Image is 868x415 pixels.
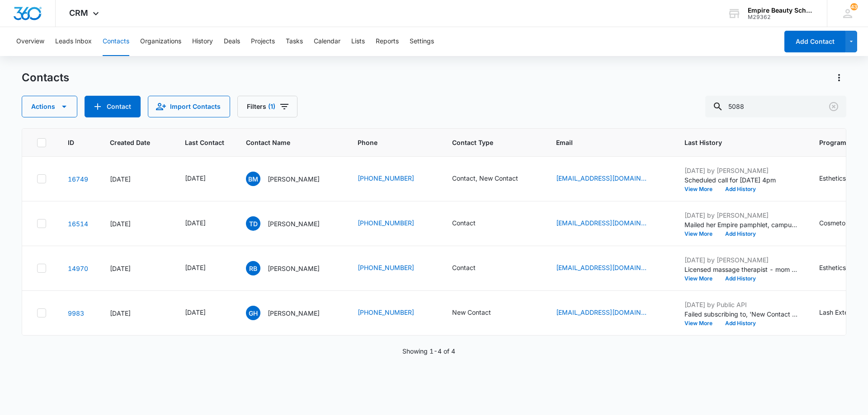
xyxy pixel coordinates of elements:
[556,308,646,317] a: [EMAIL_ADDRESS][DOMAIN_NAME]
[684,255,797,265] p: [DATE] by [PERSON_NAME]
[832,70,846,85] button: Actions
[268,103,275,110] span: (1)
[826,99,841,114] button: Clear
[452,173,534,184] div: Contact Type - Contact, New Contact - Select to Edit Field
[185,308,222,318] div: Last Contact - 1689638400 - Select to Edit Field
[719,321,762,326] button: Add History
[110,174,163,184] div: [DATE]
[850,3,858,10] div: notifications count
[684,166,797,175] p: [DATE] by [PERSON_NAME]
[110,219,163,228] div: [DATE]
[286,27,303,56] button: Tasks
[684,187,719,192] button: View More
[314,27,340,56] button: Calendar
[68,138,75,147] span: ID
[246,261,336,275] div: Contact Name - Renee Barrett - Select to Edit Field
[684,276,719,281] button: View More
[110,264,163,273] div: [DATE]
[556,138,650,147] span: Email
[185,218,206,228] div: [DATE]
[16,27,44,56] button: Overview
[684,138,784,147] span: Last History
[237,96,297,117] button: Filters
[358,263,430,274] div: Phone - (508) 274-6893 - Select to Edit Field
[185,173,222,184] div: Last Contact - 1756944000 - Select to Edit Field
[748,14,814,20] div: account id
[410,27,434,56] button: Settings
[358,173,414,183] a: [PHONE_NUMBER]
[556,218,646,228] a: [EMAIL_ADDRESS][DOMAIN_NAME]
[246,261,260,275] span: RB
[110,138,150,147] span: Created Date
[55,27,92,56] button: Leads Inbox
[224,27,240,56] button: Deals
[185,218,222,229] div: Last Contact - 1754265600 - Select to Edit Field
[705,96,846,117] input: Search Contacts
[452,308,507,318] div: Contact Type - New Contact - Select to Edit Field
[246,216,336,231] div: Contact Name - Tracy Daniels - Select to Edit Field
[192,27,213,56] button: History
[719,187,762,192] button: Add History
[68,265,88,272] a: Navigate to contact details page for Renee Barrett
[103,27,129,56] button: Contacts
[819,308,867,317] div: Lash Extensions
[684,309,797,319] p: Failed subscribing to, 'New Contact - Somersworth Email Automation'.
[22,96,77,117] button: Actions
[68,175,88,183] a: Navigate to contact details page for Brielle MADAFFARI
[452,308,491,317] div: New Contact
[351,27,365,56] button: Lists
[268,264,320,273] p: [PERSON_NAME]
[684,265,797,274] p: Licensed massage therapist - mom of [DEMOGRAPHIC_DATA] kids - lives in [GEOGRAPHIC_DATA] - was lo...
[246,172,336,186] div: Contact Name - Brielle MADAFFARI - Select to Edit Field
[358,218,430,229] div: Phone - +1 (207) 396-9088 - Select to Edit Field
[556,308,663,318] div: Email - gcharrington10@gmail.com - Select to Edit Field
[68,220,88,228] a: Navigate to contact details page for Tracy Daniels
[251,27,275,56] button: Projects
[148,96,230,117] button: Import Contacts
[68,309,84,317] a: Navigate to contact details page for Gabriele Harrington
[185,173,206,183] div: [DATE]
[246,306,336,320] div: Contact Name - Gabriele Harrington - Select to Edit Field
[684,321,719,326] button: View More
[246,216,260,231] span: TD
[556,173,646,183] a: [EMAIL_ADDRESS][DOMAIN_NAME]
[185,138,224,147] span: Last Contact
[556,263,646,272] a: [EMAIL_ADDRESS][DOMAIN_NAME]
[268,174,320,184] p: [PERSON_NAME]
[556,173,663,184] div: Email - madaffaribrielle@gmail.com - Select to Edit Field
[246,306,260,320] span: GH
[358,218,414,228] a: [PHONE_NUMBER]
[684,220,797,229] p: Mailed her Empire pamphlet, campus fact sheet, curriculum outlines for EST and COS, and service m...
[452,263,492,274] div: Contact Type - Contact - Select to Edit Field
[452,263,476,272] div: Contact
[819,218,858,228] div: Cosmetology
[268,219,320,228] p: [PERSON_NAME]
[684,300,797,309] p: [DATE] by Public API
[110,308,163,318] div: [DATE]
[358,308,430,318] div: Phone - (603) 702-5038 - Select to Edit Field
[684,175,797,185] p: Scheduled call for [DATE] 4pm
[748,7,814,14] div: account name
[784,31,845,52] button: Add Contact
[452,218,492,229] div: Contact Type - Contact - Select to Edit Field
[358,308,414,317] a: [PHONE_NUMBER]
[850,3,858,10] span: 43
[556,218,663,229] div: Email - Tracydaniels76@gmail.com - Select to Edit Field
[819,263,846,272] div: Esthetics
[452,138,521,147] span: Contact Type
[358,263,414,272] a: [PHONE_NUMBER]
[69,8,88,18] span: CRM
[185,308,206,317] div: [DATE]
[22,71,69,84] h1: Contacts
[185,263,206,272] div: [DATE]
[85,96,141,117] button: Add Contact
[376,27,399,56] button: Reports
[358,138,417,147] span: Phone
[719,276,762,281] button: Add History
[268,308,320,318] p: [PERSON_NAME]
[140,27,181,56] button: Organizations
[819,263,862,274] div: Program of Interest - Esthetics - Select to Edit Field
[246,138,323,147] span: Contact Name
[246,172,260,186] span: BM
[684,210,797,220] p: [DATE] by [PERSON_NAME]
